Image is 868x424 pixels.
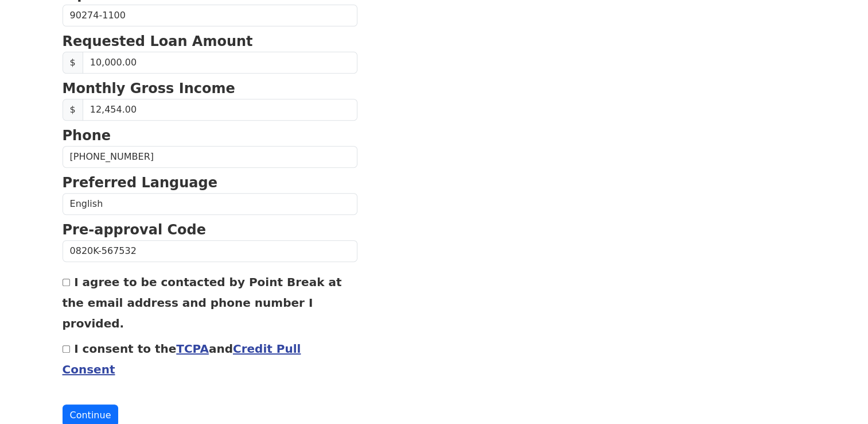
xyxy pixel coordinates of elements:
input: Phone [63,146,357,168]
input: Zip Code [63,5,357,26]
strong: Requested Loan Amount [63,33,253,49]
label: I agree to be contacted by Point Break at the email address and phone number I provided. [63,275,342,330]
span: $ [63,99,83,121]
input: Pre-approval Code [63,240,357,262]
strong: Phone [63,128,111,144]
label: I consent to the and [63,342,301,376]
p: Monthly Gross Income [63,78,357,99]
strong: Preferred Language [63,175,217,191]
a: TCPA [176,342,209,356]
span: $ [63,52,83,74]
input: Requested Loan Amount [83,52,357,74]
input: Monthly Gross Income [83,99,357,121]
strong: Pre-approval Code [63,222,207,238]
